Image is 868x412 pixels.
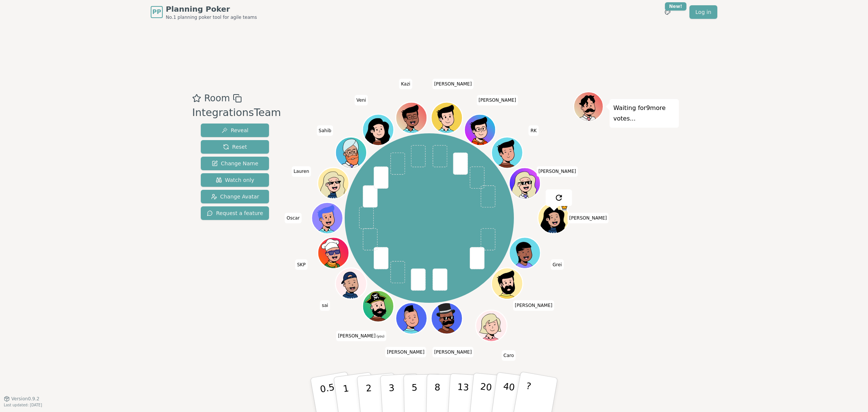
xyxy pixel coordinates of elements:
span: Click to change your name [536,166,578,177]
span: Click to change your name [432,347,474,357]
button: New! [661,5,674,19]
span: Click to change your name [567,213,609,223]
span: Click to change your name [320,300,330,311]
button: Change Name [201,157,269,170]
span: Request a feature [207,209,263,217]
span: Change Name [212,160,258,167]
img: reset [555,193,564,202]
span: Version 0.9.2 [11,396,40,402]
span: (you) [376,335,385,338]
span: Click to change your name [355,95,368,105]
span: Watch only [216,176,254,184]
button: Reset [201,140,269,154]
span: Reset [223,143,247,151]
span: Click to change your name [317,125,333,136]
span: Click to change your name [292,166,311,177]
span: Click to change your name [477,95,518,105]
span: Kate is the host [561,203,568,211]
button: Click to change your avatar [364,291,393,321]
span: Click to change your name [285,213,302,223]
span: Room [204,92,230,105]
div: New! [665,2,686,11]
span: Change Avatar [211,193,259,200]
span: Click to change your name [336,331,386,341]
button: Add as favourite [192,92,201,105]
span: Click to change your name [501,350,516,361]
span: Click to change your name [399,79,412,89]
span: PP [152,8,161,17]
button: Change Avatar [201,190,269,203]
button: Request a feature [201,206,269,220]
button: Version0.9.2 [4,396,40,402]
a: Log in [689,5,717,19]
span: Planning Poker [166,4,257,14]
span: Last updated: [DATE] [4,403,42,407]
span: Click to change your name [529,125,538,136]
button: Watch only [201,173,269,187]
p: Waiting for 9 more votes... [613,103,675,124]
span: Click to change your name [295,259,308,270]
span: Click to change your name [513,300,554,311]
span: Click to change your name [385,347,426,357]
a: PPPlanning PokerNo.1 planning poker tool for agile teams [151,4,257,20]
div: IntegrationsTeam [192,105,281,121]
span: No.1 planning poker tool for agile teams [166,14,257,20]
span: Reveal [222,127,248,134]
span: Click to change your name [551,259,564,270]
button: Reveal [201,124,269,137]
span: Click to change your name [432,79,474,89]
